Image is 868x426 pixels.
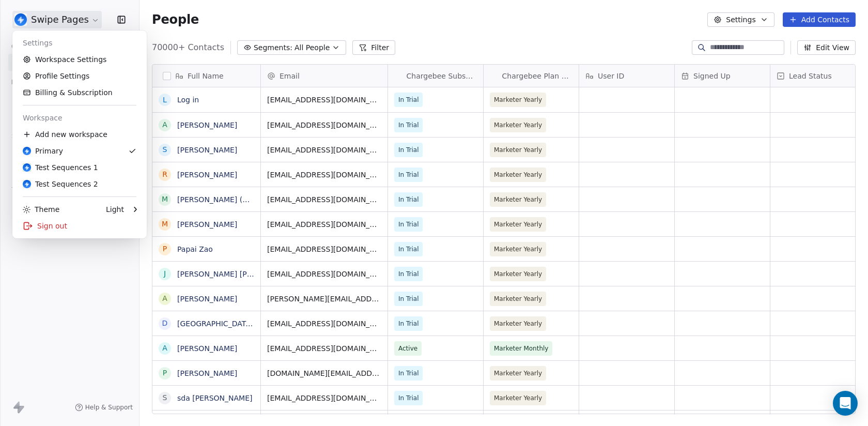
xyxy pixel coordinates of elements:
img: user_01J93QE9VH11XXZQZDP4TWZEES.jpg [23,163,31,172]
div: Add new workspace [17,126,143,143]
div: Theme [23,204,59,215]
div: Settings [17,35,143,51]
div: Test Sequences 1 [23,162,98,173]
div: Sign out [17,218,143,234]
div: Light [106,204,124,215]
div: Test Sequences 2 [23,179,98,189]
div: Primary [23,146,63,156]
div: Workspace [17,110,143,126]
a: Profile Settings [17,68,143,84]
img: user_01J93QE9VH11XXZQZDP4TWZEES.jpg [23,147,31,155]
a: Workspace Settings [17,51,143,68]
a: Billing & Subscription [17,84,143,101]
img: user_01J93QE9VH11XXZQZDP4TWZEES.jpg [23,180,31,188]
